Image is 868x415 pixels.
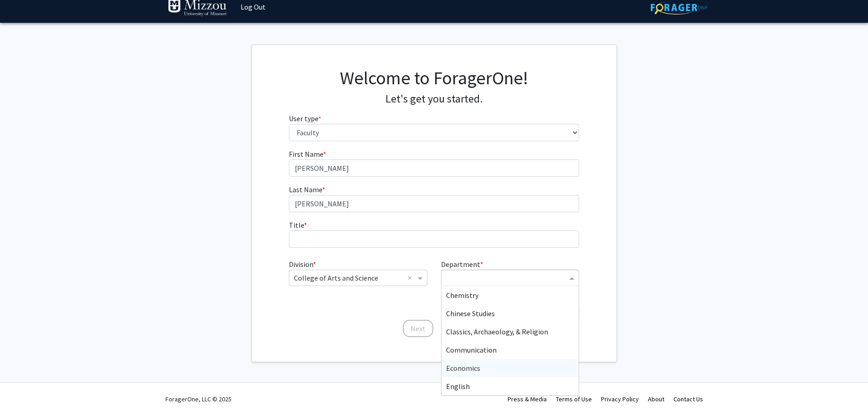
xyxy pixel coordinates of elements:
h4: Let's get you started. [289,92,579,106]
span: Clear all [408,272,416,283]
a: Contact Us [673,395,703,403]
span: Last Name [289,185,322,194]
span: English [446,382,470,391]
ng-select: Department [441,270,579,286]
span: Chemistry [446,291,478,300]
iframe: Chat [7,374,39,408]
img: ForagerOne Logo [651,0,708,15]
span: Economics [446,364,480,373]
a: Press & Media [508,395,547,403]
div: Division [282,259,434,297]
label: User type [289,113,321,124]
a: Terms of Use [556,395,592,403]
ng-select: Division [289,270,427,286]
div: ForagerOne, LLC © 2025 [165,383,231,415]
span: Chinese Studies [446,309,495,318]
span: Communication [446,345,497,354]
ng-dropdown-panel: Options list [441,286,579,396]
span: First Name [289,149,323,159]
h1: Welcome to ForagerOne! [289,67,579,89]
span: Classics, Archaeology, & Religion [446,327,548,336]
button: Next [403,320,433,337]
a: About [648,395,664,403]
div: Department [434,259,586,297]
span: Title [289,220,304,230]
a: Privacy Policy [601,395,639,403]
